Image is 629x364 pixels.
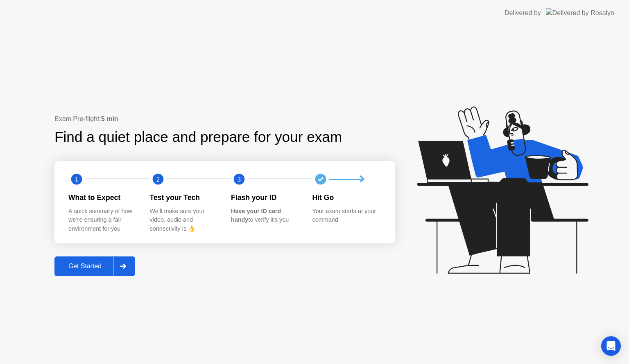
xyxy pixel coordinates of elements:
div: Open Intercom Messenger [601,336,621,356]
div: We’ll make sure your video, audio and connectivity is 👌 [150,207,218,234]
div: Flash your ID [231,192,299,203]
div: Get Started [57,263,113,270]
text: 1 [75,175,78,183]
div: to verify it’s you [231,207,299,225]
div: Hit Go [312,192,381,203]
text: 3 [238,175,241,183]
b: 5 min [101,115,118,122]
div: A quick summary of how we’re ensuring a fair environment for you [68,207,137,234]
button: Get Started [54,256,135,276]
div: Test your Tech [150,192,218,203]
div: Exam Pre-flight: [54,114,395,124]
div: Your exam starts at your command [312,207,381,225]
div: Delivered by [505,8,541,18]
div: Find a quiet place and prepare for your exam [54,126,343,148]
text: 2 [156,175,159,183]
img: Delivered by Rosalyn [546,8,614,18]
div: What to Expect [68,192,137,203]
b: Have your ID card handy [231,208,281,223]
